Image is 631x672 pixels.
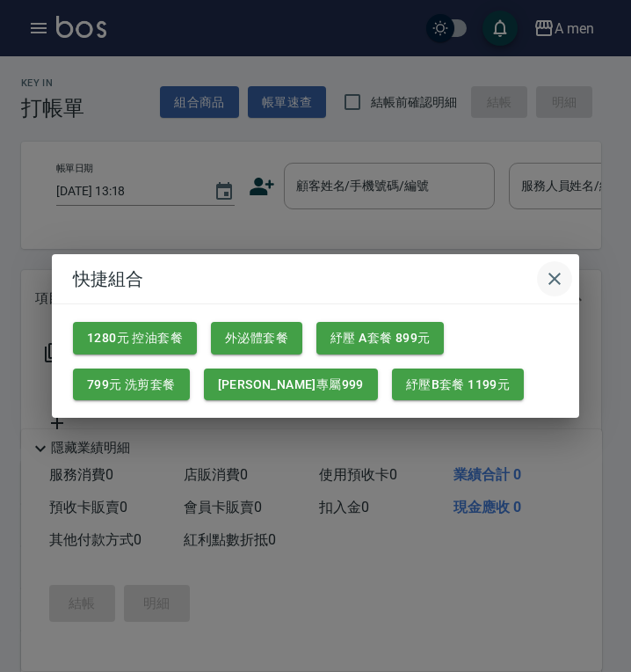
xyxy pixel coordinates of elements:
[73,369,190,401] button: 799元 洗剪套餐
[73,322,197,354] button: 1280元 控油套餐
[316,322,444,354] button: 紓壓 A套餐 899元
[211,322,302,354] button: 外泌體套餐
[204,369,378,401] button: [PERSON_NAME]專屬999
[392,369,524,401] button: 紓壓B套餐 1199元
[52,254,579,303] h2: 快捷組合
